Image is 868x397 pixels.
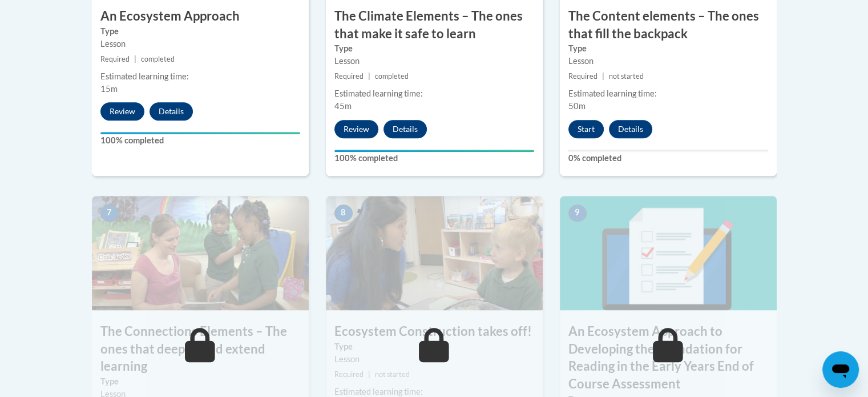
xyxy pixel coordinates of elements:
[334,42,534,55] label: Type
[334,340,534,353] label: Type
[368,72,370,81] span: |
[141,55,175,63] span: completed
[609,120,652,138] button: Details
[334,204,353,222] span: 8
[568,120,604,138] button: Start
[568,55,768,67] div: Lesson
[568,204,587,222] span: 9
[334,55,534,67] div: Lesson
[375,72,409,81] span: completed
[100,38,300,50] div: Lesson
[568,152,768,165] label: 0% completed
[134,55,136,63] span: |
[92,323,309,375] h3: The Connections Elements – The ones that deepen and extend learning
[568,42,768,55] label: Type
[100,204,119,222] span: 7
[560,323,777,393] h3: An Ecosystem Approach to Developing the Foundation for Reading in the Early Years End of Course A...
[560,196,777,310] img: Course Image
[334,370,364,379] span: Required
[368,370,370,379] span: |
[334,152,534,165] label: 100% completed
[334,120,378,138] button: Review
[383,120,427,138] button: Details
[568,72,597,81] span: Required
[334,87,534,100] div: Estimated learning time:
[334,150,534,152] div: Your progress
[100,84,118,94] span: 15m
[92,7,309,25] h3: An Ecosystem Approach
[100,375,300,388] label: Type
[92,196,309,310] img: Course Image
[568,101,586,111] span: 50m
[334,72,364,81] span: Required
[150,102,193,121] button: Details
[100,25,300,38] label: Type
[100,102,144,121] button: Review
[560,7,777,43] h3: The Content elements – The ones that fill the backpack
[326,7,543,43] h3: The Climate Elements – The ones that make it safe to learn
[326,323,543,340] h3: Ecosystem Construction takes off!
[602,72,604,81] span: |
[326,196,543,310] img: Course Image
[100,70,300,83] div: Estimated learning time:
[375,370,410,379] span: not started
[100,132,300,134] div: Your progress
[568,87,768,100] div: Estimated learning time:
[334,101,352,111] span: 45m
[334,353,534,366] div: Lesson
[100,55,130,63] span: Required
[822,351,859,388] iframe: Button to launch messaging window
[609,72,644,81] span: not started
[100,134,300,147] label: 100% completed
